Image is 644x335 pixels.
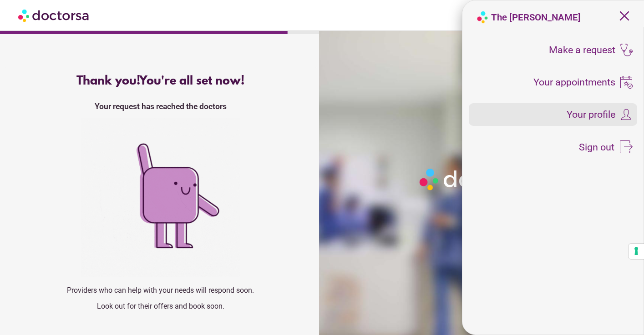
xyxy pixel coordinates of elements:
img: icons8-sign-out-50.png [620,140,633,153]
img: icons8-stethoscope-100.png [620,44,633,56]
span: Make a request [549,45,615,55]
p: Look out for their offers and book soon. [19,302,302,310]
img: icons8-customer-100.png [620,108,633,121]
img: icons8-booking-100.png [620,76,633,89]
span: Your appointments [533,77,615,87]
strong: Your request has reached the doctors [95,102,227,111]
img: Doctorsa.com [18,5,90,25]
span: Sign out [579,142,614,152]
button: Your consent preferences for tracking technologies [629,244,644,259]
span: close [616,7,633,25]
img: Logo-Doctorsa-trans-White-partial-flat.png [416,165,545,194]
img: logo-doctorsa-baloon.png [476,11,489,24]
span: You're all set now! [139,75,244,88]
img: success [81,118,240,277]
p: Providers who can help with your needs will respond soon. [19,286,302,295]
div: Thank you! [19,75,302,88]
span: Your profile [567,110,615,120]
strong: The [PERSON_NAME] [491,12,581,23]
